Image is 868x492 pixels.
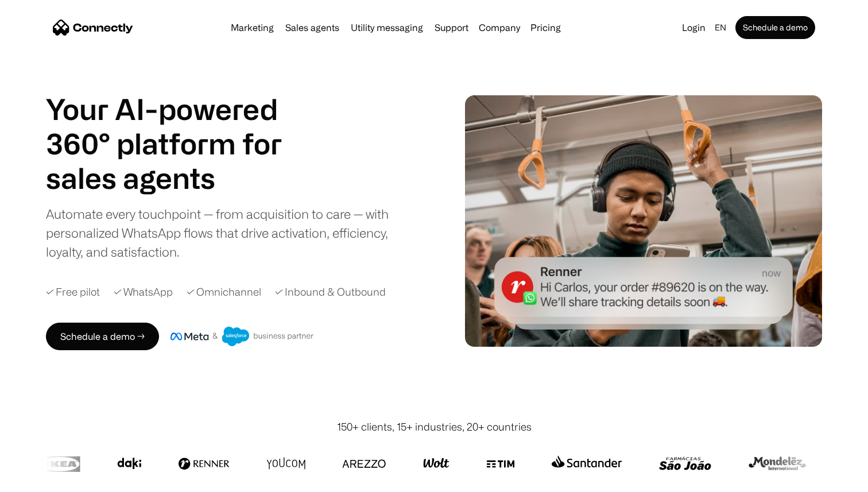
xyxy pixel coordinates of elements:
[479,20,520,36] div: Company
[187,284,261,300] div: ✓ Omnichannel
[46,284,100,300] div: ✓ Free pilot
[46,92,310,161] h1: Your AI-powered 360° platform for
[346,23,428,32] a: Utility messaging
[46,323,159,350] a: Schedule a demo →
[23,472,69,488] ul: Language list
[46,161,310,195] h1: sales agents
[337,419,532,435] div: 150+ clients, 15+ industries, 20+ countries
[526,23,565,32] a: Pricing
[281,23,344,32] a: Sales agents
[11,471,69,488] aside: Language selected: English
[475,20,524,36] div: Company
[735,16,815,39] a: Schedule a demo
[114,284,173,300] div: ✓ WhatsApp
[275,284,386,300] div: ✓ Inbound & Outbound
[170,327,314,346] img: Meta and Salesforce business partner badge.
[46,204,408,261] div: Automate every touchpoint — from acquisition to care — with personalized WhatsApp flows that driv...
[226,23,278,32] a: Marketing
[715,20,726,36] div: en
[710,20,733,36] div: en
[46,161,310,195] div: 1 of 4
[430,23,473,32] a: Support
[677,20,710,36] a: Login
[46,161,310,195] div: carousel
[53,19,133,36] a: home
